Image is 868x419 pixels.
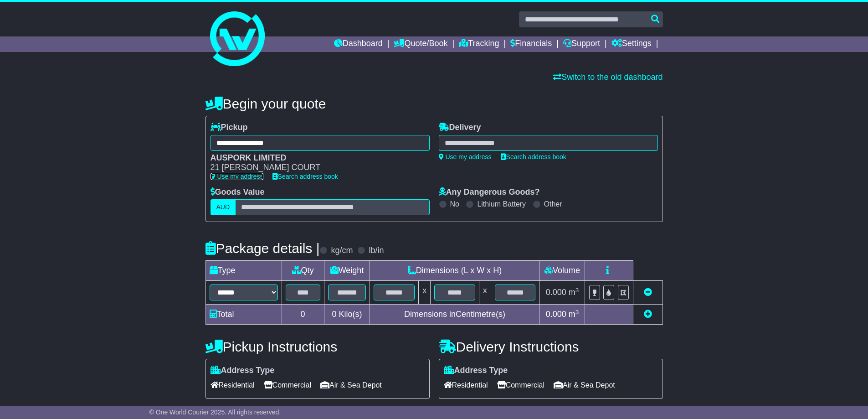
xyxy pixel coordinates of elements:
[331,246,353,256] label: kg/cm
[211,378,255,392] span: Residential
[324,261,370,281] td: Weight
[205,305,282,325] td: Total
[611,36,652,52] a: Settings
[497,378,544,392] span: Commercial
[444,366,508,376] label: Address Type
[334,36,383,52] a: Dashboard
[394,36,447,52] a: Quote/Book
[211,173,263,180] a: Use my address
[370,261,539,281] td: Dimensions (L x W x H)
[369,246,384,256] label: lb/in
[272,173,338,180] a: Search address book
[501,153,566,160] a: Search address book
[205,339,430,354] h4: Pickup Instructions
[264,378,311,392] span: Commercial
[149,409,281,416] span: © One World Courier 2025. All rights reserved.
[439,339,663,354] h4: Delivery Instructions
[370,305,539,325] td: Dimensions in Centimetre(s)
[332,310,336,319] span: 0
[211,163,421,173] div: 21 [PERSON_NAME] COURT
[439,153,492,160] a: Use my address
[282,261,324,281] td: Qty
[575,309,579,316] sup: 3
[459,36,499,52] a: Tracking
[554,378,615,392] span: Air & Sea Depot
[439,187,540,197] label: Any Dangerous Goods?
[569,288,579,297] span: m
[644,310,652,319] a: Add new item
[444,378,488,392] span: Residential
[211,187,265,197] label: Goods Value
[477,200,526,208] label: Lithium Battery
[419,281,431,305] td: x
[211,366,275,376] label: Address Type
[205,261,282,281] td: Type
[544,200,562,208] label: Other
[546,288,566,297] span: 0.000
[539,261,585,281] td: Volume
[211,153,421,163] div: AUSPORK LIMITED
[324,305,370,325] td: Kilo(s)
[450,200,459,208] label: No
[211,123,248,133] label: Pickup
[553,72,663,82] a: Switch to the old dashboard
[439,123,481,133] label: Delivery
[205,241,320,256] h4: Package details |
[546,310,566,319] span: 0.000
[211,199,236,215] label: AUD
[575,287,579,294] sup: 3
[479,281,491,305] td: x
[644,288,652,297] a: Remove this item
[282,305,324,325] td: 0
[320,378,382,392] span: Air & Sea Depot
[510,36,552,52] a: Financials
[569,310,579,319] span: m
[563,36,600,52] a: Support
[205,96,663,111] h4: Begin your quote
